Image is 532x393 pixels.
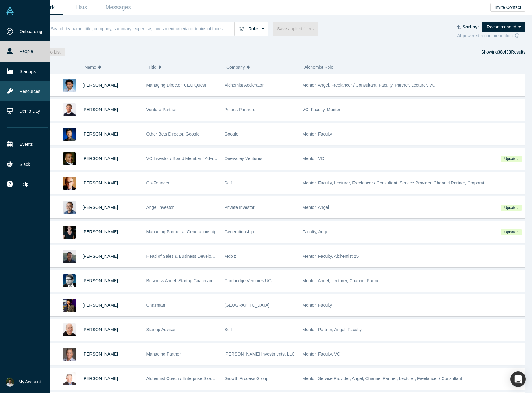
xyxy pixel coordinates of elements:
[146,229,216,234] span: Managing Partner at Generationship
[63,152,76,165] img: Juan Scarlett's Profile Image
[63,79,76,92] img: Gnani Palanikumar's Profile Image
[303,107,341,112] span: VC, Faculty, Mentor
[82,180,118,185] a: [PERSON_NAME]
[63,348,76,361] img: Steve King's Profile Image
[501,229,521,235] span: Updated
[303,278,381,283] span: Mentor, Angel, Lecturer, Channel Partner
[498,50,511,54] strong: 38,433
[225,352,295,356] span: [PERSON_NAME] Investments, LLC
[481,48,525,56] div: Showing
[225,254,236,259] span: Mobiz
[63,226,76,239] img: Rachel Chalmers's Profile Image
[146,132,200,136] span: Other Bets Director, Google
[82,205,118,210] a: [PERSON_NAME]
[148,61,220,74] button: Title
[225,376,268,381] span: Growth Process Group
[63,250,76,263] img: Michael Chang's Profile Image
[82,83,118,88] a: [PERSON_NAME]
[146,180,170,185] span: Co-Founder
[6,6,14,15] img: Alchemist Vault Logo
[63,323,76,336] img: Adam Frankl's Profile Image
[303,303,332,308] span: Mentor, Faculty
[226,61,245,74] span: Company
[303,83,435,88] span: Mentor, Angel, Freelancer / Consultant, Faculty, Partner, Lecturer, VC
[303,180,506,185] span: Mentor, Faculty, Lecturer, Freelancer / Consultant, Service Provider, Channel Partner, Corporate ...
[100,0,137,15] a: Messages
[490,3,525,12] button: Invite Contact
[85,61,142,74] button: Name
[225,205,255,210] span: Private Investor
[146,327,176,332] span: Startup Advisor
[63,372,76,385] img: Chuck DeVita's Profile Image
[463,24,479,29] strong: Sort by:
[303,156,324,161] span: Mentor, VC
[225,83,264,88] span: Alchemist Acclerator
[63,128,76,141] img: Steven Kan's Profile Image
[146,107,177,112] span: Venture Partner
[146,83,206,88] span: Managing Director, CEO Quest
[482,22,525,32] button: Recommended
[82,254,118,259] a: [PERSON_NAME]
[225,132,238,136] span: Google
[36,48,65,56] button: Add to List
[82,352,118,356] a: [PERSON_NAME]
[146,303,165,308] span: Chairman
[82,156,118,161] a: [PERSON_NAME]
[20,181,28,188] span: Help
[225,303,270,308] span: [GEOGRAPHIC_DATA]
[82,376,118,381] a: [PERSON_NAME]
[82,229,118,234] a: [PERSON_NAME]
[82,327,118,332] span: [PERSON_NAME]
[146,156,219,161] span: VC Investor / Board Member / Advisor
[63,103,76,116] img: Gary Swart's Profile Image
[6,378,14,387] img: Marcus Virginia's Account
[501,156,521,162] span: Updated
[82,132,118,136] a: [PERSON_NAME]
[63,177,76,190] img: Robert Winder's Profile Image
[82,278,118,283] a: [PERSON_NAME]
[501,205,521,211] span: Updated
[498,50,525,54] span: Results
[303,132,332,136] span: Mentor, Faculty
[50,21,234,36] input: Search by name, title, company, summary, expertise, investment criteria or topics of focus
[146,278,251,283] span: Business Angel, Startup Coach and best-selling author
[225,229,254,234] span: Generationship
[303,229,329,234] span: Faculty, Angel
[225,107,255,112] span: Polaris Partners
[303,352,340,356] span: Mentor, Faculty, VC
[63,0,100,15] a: Lists
[82,303,118,308] a: [PERSON_NAME]
[63,299,76,312] img: Timothy Chou's Profile Image
[225,180,232,185] span: Self
[457,32,525,39] div: AI-powered recommendation
[82,107,118,112] a: [PERSON_NAME]
[303,327,362,332] span: Mentor, Partner, Angel, Faculty
[303,205,329,210] span: Mentor, Angel
[146,352,181,356] span: Managing Partner
[225,327,232,332] span: Self
[234,22,268,36] button: Roles
[19,379,41,385] span: My Account
[225,278,272,283] span: Cambridge Ventures UG
[146,376,293,381] span: Alchemist Coach / Enterprise SaaS & Ai Subscription Model Thought Leader
[63,274,76,287] img: Martin Giese's Profile Image
[146,254,240,259] span: Head of Sales & Business Development (interim)
[85,61,96,74] span: Name
[148,61,156,74] span: Title
[273,22,318,36] button: Save applied filters
[303,254,359,259] span: Mentor, Faculty, Alchemist 25
[6,378,41,387] button: My Account
[304,65,333,70] span: Alchemist Role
